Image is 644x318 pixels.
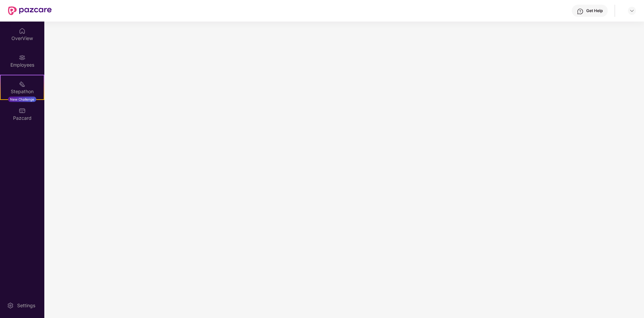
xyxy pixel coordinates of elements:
img: svg+xml;base64,PHN2ZyB4bWxucz0iaHR0cDovL3d3dy53My5vcmcvMjAwMC9zdmciIHdpZHRoPSIyMSIgaGVpZ2h0PSIyMC... [19,81,26,87]
img: New Pazcare Logo [8,6,52,15]
img: svg+xml;base64,PHN2ZyBpZD0iRW1wbG95ZWVzIiB4bWxucz0iaHR0cDovL3d3dy53My5vcmcvMjAwMC9zdmciIHdpZHRoPS... [19,54,26,61]
img: svg+xml;base64,PHN2ZyBpZD0iU2V0dGluZy0yMHgyMCIgeG1sbnM9Imh0dHA6Ly93d3cudzMub3JnLzIwMDAvc3ZnIiB3aW... [7,302,14,309]
img: svg+xml;base64,PHN2ZyBpZD0iSGVscC0zMngzMiIgeG1sbnM9Imh0dHA6Ly93d3cudzMub3JnLzIwMDAvc3ZnIiB3aWR0aD... [577,8,584,15]
div: New Challenge [8,97,36,102]
div: Stepathon [1,88,44,95]
div: Settings [15,302,37,309]
img: svg+xml;base64,PHN2ZyBpZD0iSG9tZSIgeG1sbnM9Imh0dHA6Ly93d3cudzMub3JnLzIwMDAvc3ZnIiB3aWR0aD0iMjAiIG... [19,28,26,34]
img: svg+xml;base64,PHN2ZyBpZD0iRHJvcGRvd24tMzJ4MzIiIHhtbG5zPSJodHRwOi8vd3d3LnczLm9yZy8yMDAwL3N2ZyIgd2... [629,8,635,13]
img: svg+xml;base64,PHN2ZyBpZD0iUGF6Y2FyZCIgeG1sbnM9Imh0dHA6Ly93d3cudzMub3JnLzIwMDAvc3ZnIiB3aWR0aD0iMj... [19,107,26,114]
div: Get Help [586,8,603,13]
